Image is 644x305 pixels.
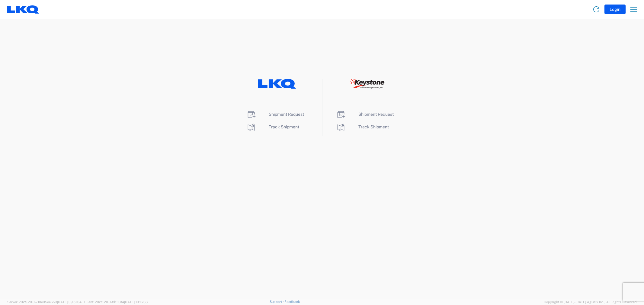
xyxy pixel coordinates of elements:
a: Shipment Request [336,112,394,117]
span: [DATE] 10:16:38 [124,300,148,304]
span: Shipment Request [269,112,304,117]
span: [DATE] 09:51:04 [57,300,82,304]
a: Feedback [284,300,300,303]
span: Track Shipment [358,124,389,129]
span: Server: 2025.20.0-710e05ee653 [7,300,82,304]
a: Track Shipment [336,124,389,129]
span: Track Shipment [269,124,299,129]
a: Track Shipment [246,124,299,129]
button: Login [604,5,626,14]
span: Shipment Request [358,112,394,117]
span: Client: 2025.20.0-8b113f4 [84,300,148,304]
a: Shipment Request [246,112,304,117]
span: Copyright © [DATE]-[DATE] Agistix Inc., All Rights Reserved [544,299,637,305]
a: Support [270,300,285,303]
